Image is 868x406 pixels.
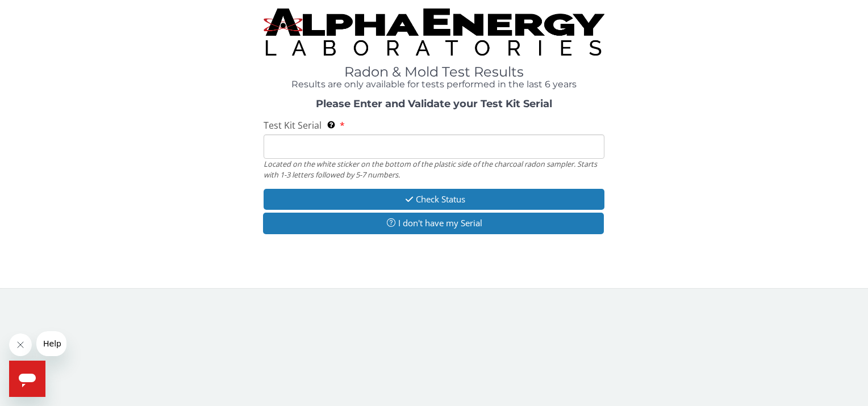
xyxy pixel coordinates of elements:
[263,213,603,234] button: I don't have my Serial
[9,361,45,397] iframe: Button to launch messaging window
[264,65,604,79] h1: Radon & Mold Test Results
[264,79,604,90] h4: Results are only available for tests performed in the last 6 years
[9,333,32,356] iframe: Close message
[36,331,66,356] iframe: Message from company
[264,119,322,132] span: Test Kit Serial
[316,98,552,110] strong: Please Enter and Validate your Test Kit Serial
[264,9,604,56] img: TightCrop.jpg
[264,159,604,180] div: Located on the white sticker on the bottom of the plastic side of the charcoal radon sampler. Sta...
[264,189,604,210] button: Check Status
